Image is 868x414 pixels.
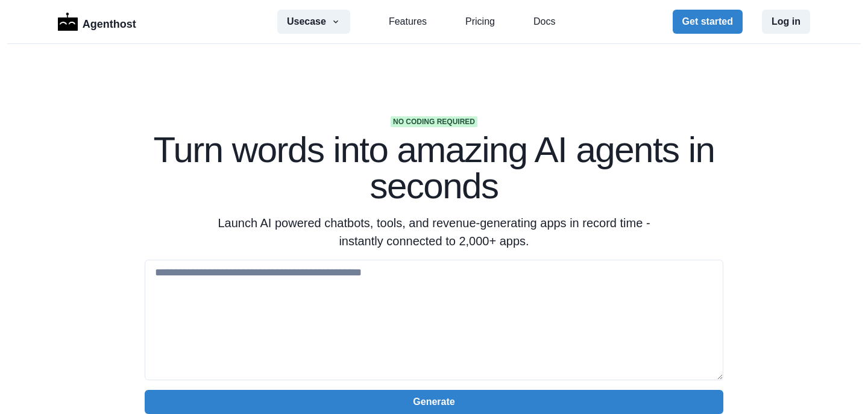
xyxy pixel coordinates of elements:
[277,10,350,34] button: Usecase
[145,132,723,204] h1: Turn words into amazing AI agents in seconds
[391,116,477,127] span: No coding required
[533,14,555,29] a: Docs
[203,214,665,250] p: Launch AI powered chatbots, tools, and revenue-generating apps in record time - instantly connect...
[673,10,743,34] button: Get started
[83,11,136,33] p: Agenthost
[389,14,427,29] a: Features
[762,10,810,34] button: Log in
[465,14,495,29] a: Pricing
[58,13,78,31] img: Logo
[58,11,136,33] a: LogoAgenthost
[145,390,723,414] button: Generate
